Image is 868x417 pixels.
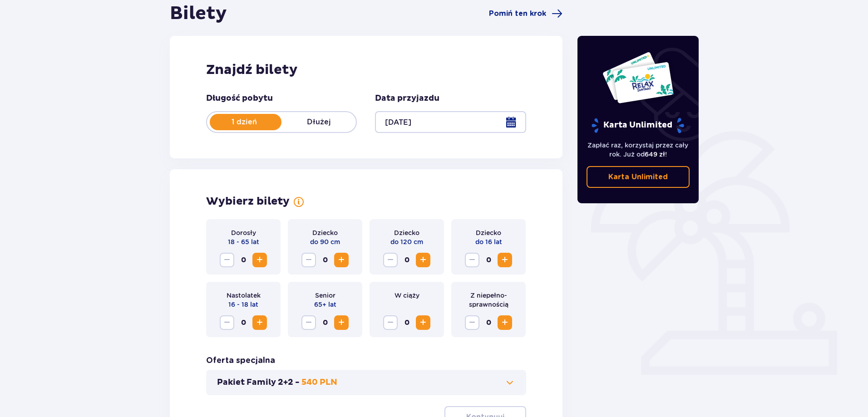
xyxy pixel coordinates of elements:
h2: Wybierz bilety [206,195,290,208]
p: do 16 lat [475,237,502,246]
span: 0 [318,315,332,330]
button: Zmniejsz [383,315,398,330]
p: Senior [315,291,335,300]
p: do 120 cm [390,237,423,246]
h3: Oferta specjalna [206,355,275,366]
p: Data przyjazdu [375,93,439,104]
button: Zwiększ [416,315,430,330]
span: 0 [236,253,251,267]
button: Zwiększ [334,253,349,267]
img: Dwie karty całoroczne do Suntago z napisem 'UNLIMITED RELAX', na białym tle z tropikalnymi liśćmi... [602,51,674,104]
p: Zapłać raz, korzystaj przez cały rok. Już od ! [587,141,690,159]
button: Zmniejsz [301,315,316,330]
span: 0 [236,315,251,330]
p: 1 dzień [207,117,281,127]
p: 65+ lat [314,300,336,309]
a: Pomiń ten krok [489,8,562,19]
p: Z niepełno­sprawnością [459,291,518,309]
span: 0 [481,253,496,267]
p: Dłużej [281,117,356,127]
a: Karta Unlimited [587,166,690,188]
span: 0 [399,253,414,267]
button: Pakiet Family 2+2 -540 PLN [217,377,515,388]
button: Zmniejsz [465,315,479,330]
button: Zmniejsz [220,253,234,267]
p: Nastolatek [227,291,261,300]
p: Dziecko [476,228,501,237]
p: Pakiet Family 2+2 - [217,377,300,388]
p: 540 PLN [301,377,337,388]
button: Zmniejsz [220,315,234,330]
button: Zwiększ [334,315,349,330]
span: 0 [318,253,332,267]
p: Dorosły [231,228,256,237]
button: Zmniejsz [383,253,398,267]
p: Dziecko [394,228,419,237]
button: Zmniejsz [301,253,316,267]
span: Pomiń ten krok [489,9,546,19]
button: Zwiększ [252,253,267,267]
button: Zwiększ [416,253,430,267]
button: Zmniejsz [465,253,479,267]
h2: Znajdź bilety [206,61,526,78]
p: 16 - 18 lat [228,300,258,309]
p: 18 - 65 lat [228,237,259,246]
button: Zwiększ [498,253,512,267]
p: Karta Unlimited [608,172,668,182]
h1: Bilety [170,2,227,25]
span: 0 [481,315,496,330]
p: Karta Unlimited [591,118,685,133]
p: W ciąży [395,291,419,300]
span: 649 zł [645,151,665,158]
button: Zwiększ [498,315,512,330]
button: Zwiększ [252,315,267,330]
p: do 90 cm [310,237,340,246]
p: Dziecko [312,228,338,237]
p: Długość pobytu [206,93,273,104]
span: 0 [399,315,414,330]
